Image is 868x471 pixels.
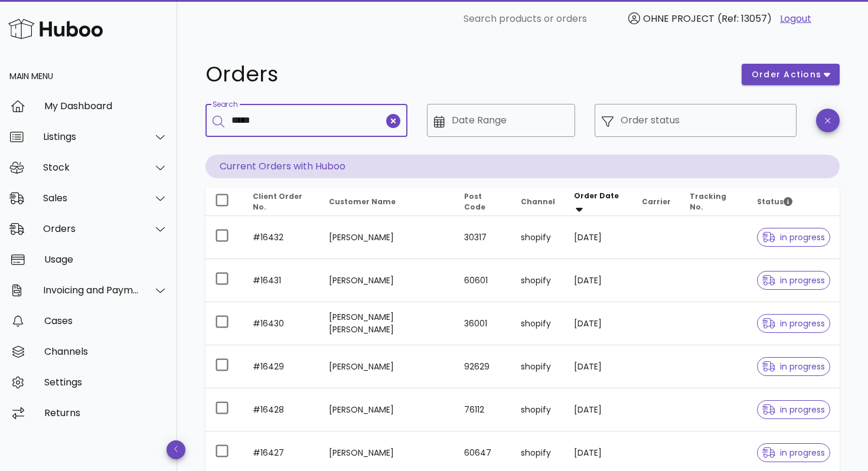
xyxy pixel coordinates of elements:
[44,315,168,326] div: Cases
[521,197,555,207] span: Channel
[511,216,564,259] td: shopify
[680,188,748,216] th: Tracking No.
[243,302,319,345] td: #16430
[44,254,168,265] div: Usage
[632,188,680,216] th: Carrier
[643,12,714,25] span: OHNE PROJECT
[319,302,455,345] td: [PERSON_NAME] [PERSON_NAME]
[455,259,511,302] td: 60601
[742,64,840,85] button: order actions
[205,155,840,178] p: Current Orders with Huboo
[319,259,455,302] td: [PERSON_NAME]
[780,12,811,26] a: Logout
[319,216,455,259] td: [PERSON_NAME]
[574,191,619,201] span: Order Date
[757,197,792,207] span: Status
[511,302,564,345] td: shopify
[319,388,455,431] td: [PERSON_NAME]
[762,362,825,371] span: in progress
[748,188,840,216] th: Status
[751,68,822,81] span: order actions
[690,191,726,212] span: Tracking No.
[717,12,772,25] span: (Ref: 13057)
[455,216,511,259] td: 30317
[243,388,319,431] td: #16428
[213,100,237,109] label: Search
[564,388,632,431] td: [DATE]
[243,259,319,302] td: #16431
[511,259,564,302] td: shopify
[455,388,511,431] td: 76112
[564,345,632,388] td: [DATE]
[44,346,168,357] div: Channels
[511,345,564,388] td: shopify
[564,216,632,259] td: [DATE]
[253,191,302,212] span: Client Order No.
[329,197,396,207] span: Customer Name
[243,188,319,216] th: Client Order No.
[43,162,139,173] div: Stock
[642,197,671,207] span: Carrier
[43,192,139,204] div: Sales
[464,191,485,212] span: Post Code
[205,64,727,85] h1: Orders
[564,259,632,302] td: [DATE]
[762,233,825,241] span: in progress
[455,302,511,345] td: 36001
[762,276,825,284] span: in progress
[762,449,825,457] span: in progress
[455,188,511,216] th: Post Code
[564,188,632,216] th: Order Date: Sorted descending. Activate to remove sorting.
[455,345,511,388] td: 92629
[44,407,168,418] div: Returns
[43,131,139,142] div: Listings
[243,345,319,388] td: #16429
[511,188,564,216] th: Channel
[762,405,825,414] span: in progress
[386,114,400,128] button: clear icon
[762,319,825,328] span: in progress
[8,16,103,41] img: Huboo Logo
[243,216,319,259] td: #16432
[511,388,564,431] td: shopify
[43,284,139,296] div: Invoicing and Payments
[43,223,139,234] div: Orders
[44,100,168,112] div: My Dashboard
[319,188,455,216] th: Customer Name
[319,345,455,388] td: [PERSON_NAME]
[564,302,632,345] td: [DATE]
[44,377,168,388] div: Settings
